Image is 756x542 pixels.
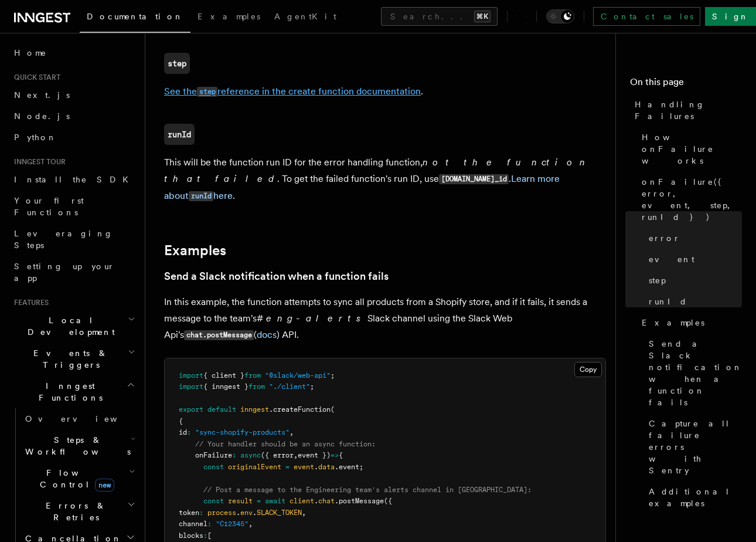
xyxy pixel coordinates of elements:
[384,497,392,505] span: ({
[335,463,363,471] span: .event;
[203,497,224,505] span: const
[164,242,226,259] a: Examples
[290,497,314,505] span: client
[207,509,236,517] span: process
[294,451,298,459] span: ,
[310,382,314,391] span: ;
[649,232,680,244] span: error
[546,9,574,23] button: Toggle dark mode
[642,317,704,328] span: Examples
[642,131,742,167] span: How onFailure works
[298,451,331,459] span: event })
[179,520,207,528] span: channel
[207,531,212,540] span: [
[257,509,302,517] span: SLACK_TOKEN
[164,154,606,205] p: This will be the function run ID for the error handling function, . To get the failed function's ...
[228,497,253,505] span: result
[9,73,60,82] span: Quick start
[593,7,700,26] a: Contact sales
[164,53,190,74] a: step
[179,417,183,425] span: {
[14,111,70,121] span: Node.js
[439,174,509,184] code: [DOMAIN_NAME]_id
[331,371,335,380] span: ;
[164,86,421,97] a: See thestepreference in the create function documentation
[240,405,269,414] span: inngest
[637,127,742,171] a: How onFailure works
[228,463,281,471] span: originalEvent
[9,127,138,148] a: Python
[637,312,742,333] a: Examples
[339,451,343,459] span: {
[635,99,742,122] span: Handling Failures
[649,338,743,408] span: Send a Slack notification when a function fails
[644,249,742,270] a: event
[9,106,138,127] a: Node.js
[381,7,498,26] button: Search...⌘K
[164,157,590,184] em: not the function that failed
[257,497,261,505] span: =
[164,173,560,201] a: Learn more aboutrunIdhere
[9,256,138,289] a: Setting up your app
[179,509,199,517] span: token
[179,382,203,391] span: import
[232,451,236,459] span: :
[203,486,532,494] span: // Post a message to the Engineering team's alerts channel in [GEOGRAPHIC_DATA]:
[265,497,285,505] span: await
[207,405,236,414] span: default
[21,500,127,523] span: Errors & Retries
[95,479,114,492] span: new
[314,463,318,471] span: .
[318,463,335,471] span: data
[216,520,248,528] span: "C12345"
[265,371,331,380] span: "@slack/web-api"
[257,313,367,324] em: #eng-alerts
[9,380,127,404] span: Inngest Functions
[269,405,331,414] span: .createFunction
[644,413,742,481] a: Capture all failure errors with Sentry
[14,262,115,283] span: Setting up your app
[199,509,203,517] span: :
[644,291,742,312] a: runId
[184,330,254,340] code: chat.postMessage
[189,191,213,201] code: runId
[80,4,190,33] a: Documentation
[9,42,138,63] a: Home
[195,451,232,459] span: onFailure
[261,451,294,459] span: ({ error
[637,171,742,228] a: onFailure({ error, event, step, runId })
[25,414,146,424] span: Overview
[164,124,195,145] a: runId
[9,314,128,338] span: Local Development
[9,343,138,375] button: Events & Triggers
[87,12,183,21] span: Documentation
[14,229,113,250] span: Leveraging Steps
[9,157,66,167] span: Inngest tour
[318,497,335,505] span: chat
[164,294,606,344] p: In this example, the function attempts to sync all products from a Shopify store, and if it fails...
[331,405,335,414] span: (
[649,486,742,509] span: Additional examples
[164,268,389,284] a: Send a Slack notification when a function fails
[649,253,694,265] span: event
[21,408,138,429] a: Overview
[644,228,742,249] a: error
[302,509,306,517] span: ,
[248,382,265,391] span: from
[203,371,244,380] span: { client }
[197,87,217,97] code: step
[14,47,47,59] span: Home
[644,270,742,291] a: step
[236,509,240,517] span: .
[203,382,248,391] span: { inngest }
[244,371,261,380] span: from
[649,296,687,307] span: runId
[314,497,318,505] span: .
[335,497,384,505] span: .postMessage
[21,434,131,458] span: Steps & Workflows
[257,329,277,340] a: docs
[274,12,336,21] span: AgentKit
[21,429,138,462] button: Steps & Workflows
